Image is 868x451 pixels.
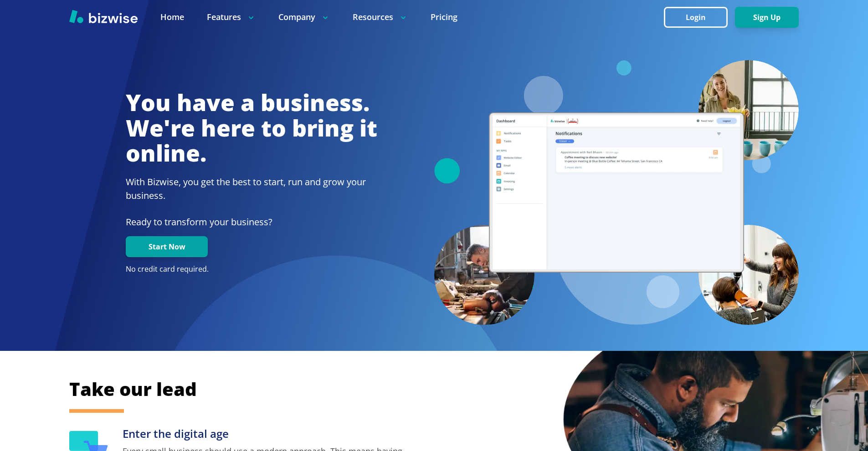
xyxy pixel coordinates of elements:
[69,377,753,401] h2: Take our lead
[664,7,728,28] button: Login
[126,90,377,166] h1: You have a business. We're here to bring it online.
[69,10,138,23] img: Bizwise Logo
[207,11,256,23] p: Features
[735,7,799,28] button: Sign Up
[735,13,799,22] a: Sign Up
[126,236,208,257] button: Start Now
[126,215,377,229] p: Ready to transform your business?
[664,13,735,22] a: Login
[160,11,184,23] a: Home
[278,11,330,23] p: Company
[126,264,377,274] p: No credit card required.
[123,426,411,441] h3: Enter the digital age
[126,175,377,203] h2: With Bizwise, you get the best to start, run and grow your business.
[431,11,457,23] a: Pricing
[353,11,408,23] p: Resources
[126,243,208,251] a: Start Now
